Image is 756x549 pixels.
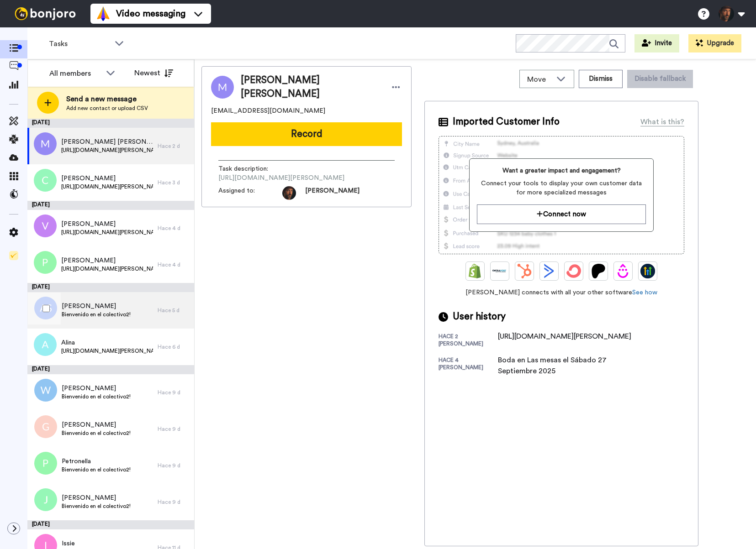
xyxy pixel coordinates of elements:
[477,179,645,197] span: Connect your tools to display your own customer data for more specialized messages
[634,34,679,52] button: Invite
[468,264,482,278] img: Shopify
[61,229,153,236] span: [URL][DOMAIN_NAME][PERSON_NAME]
[9,251,18,260] img: Checklist.svg
[61,256,153,265] span: [PERSON_NAME]
[49,68,101,79] div: All members
[591,264,606,278] img: Patreon
[158,179,190,186] div: Hace 3 d
[158,261,190,268] div: Hace 4 d
[640,264,655,278] img: GoHighLevel
[492,264,507,278] img: Ontraport
[477,204,645,224] button: Connect now
[158,498,190,506] div: Hace 9 d
[158,462,190,469] div: Hace 9 d
[498,331,631,342] div: [URL][DOMAIN_NAME][PERSON_NAME]
[27,201,194,210] div: [DATE]
[34,169,57,192] img: c.png
[61,183,153,190] span: [URL][DOMAIN_NAME][PERSON_NAME]
[453,310,506,324] span: User history
[579,70,623,88] button: Dismiss
[218,173,344,183] span: [URL][DOMAIN_NAME][PERSON_NAME]
[517,264,532,278] img: Hubspot
[62,429,131,437] span: Bienvenido en el colectivo2!
[158,389,190,396] div: Hace 9 d
[61,338,153,347] span: Alina
[49,38,110,49] span: Tasks
[218,164,282,173] span: Task description :
[61,137,153,146] span: [PERSON_NAME] [PERSON_NAME]
[34,488,57,511] img: j.png
[640,116,684,127] div: What is this?
[66,94,148,105] span: Send a new message
[62,393,131,400] span: Bienvenido en el colectivo2!
[62,384,131,393] span: [PERSON_NAME]
[439,288,684,297] span: [PERSON_NAME] connects with all your other software
[127,64,180,82] button: Newest
[61,347,153,355] span: [URL][DOMAIN_NAME][PERSON_NAME]
[62,302,131,311] span: [PERSON_NAME]
[218,186,282,200] span: Assigned to:
[62,466,131,473] span: Bienvenido en el colectivo2!
[566,264,581,278] img: ConvertKit
[158,142,190,150] div: Hace 2 d
[27,283,194,292] div: [DATE]
[439,356,498,376] div: hace 4 [PERSON_NAME]
[62,493,131,502] span: [PERSON_NAME]
[477,166,645,175] span: Want a greater impact and engagement?
[27,520,194,529] div: [DATE]
[34,251,57,274] img: p.png
[66,105,148,112] span: Add new contact or upload CSV
[527,74,552,85] span: Move
[627,70,693,88] button: Disable fallback
[34,415,57,438] img: g.png
[158,225,190,232] div: Hace 4 d
[542,264,556,278] img: ActiveCampaign
[62,420,131,429] span: [PERSON_NAME]
[116,7,185,20] span: Video messaging
[27,365,194,374] div: [DATE]
[62,311,131,318] span: Bienvenido en el colectivo2!
[34,379,57,402] img: w.png
[61,265,153,272] span: [URL][DOMAIN_NAME][PERSON_NAME]
[96,6,111,21] img: vm-color.svg
[688,34,741,52] button: Upgrade
[27,119,194,128] div: [DATE]
[61,146,153,154] span: [URL][DOMAIN_NAME][PERSON_NAME]
[211,122,402,146] button: Record
[632,289,657,296] a: See how
[453,115,560,129] span: Imported Customer Info
[62,539,131,548] span: Issie
[305,186,359,200] span: [PERSON_NAME]
[282,186,296,200] img: 433a0d39-d5e5-4e8b-95ab-563eba39db7f-1570019947.jpg
[616,264,630,278] img: Drip
[241,73,381,101] span: [PERSON_NAME] [PERSON_NAME]
[62,457,131,466] span: Petronella
[158,307,190,314] div: Hace 5 d
[61,174,153,183] span: [PERSON_NAME]
[34,132,57,155] img: m.png
[61,220,153,229] span: [PERSON_NAME]
[211,106,325,115] span: [EMAIL_ADDRESS][DOMAIN_NAME]
[439,333,498,347] div: hace 2 [PERSON_NAME]
[34,214,57,237] img: v.png
[498,355,644,376] div: Boda en Las mesas el Sábado 27 Septiembre 2025
[34,333,57,356] img: a.png
[158,425,190,433] div: Hace 9 d
[211,76,234,99] img: Image of María José
[62,502,131,510] span: Bienvenido en el colectivo2!
[11,7,79,20] img: bj-logo-header-white.svg
[158,343,190,350] div: Hace 6 d
[34,452,57,475] img: p.png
